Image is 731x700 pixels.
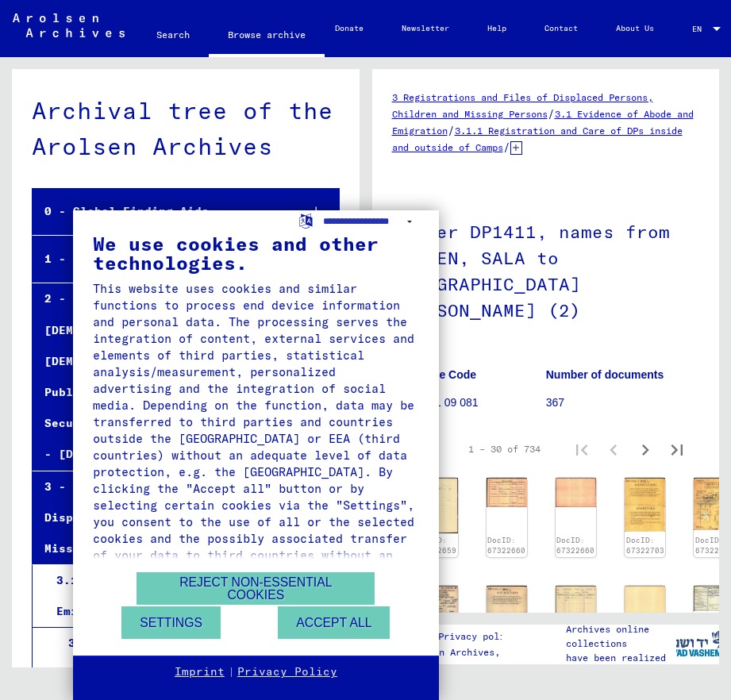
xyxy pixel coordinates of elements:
[278,606,390,639] button: Accept all
[93,234,419,272] div: We use cookies and other technologies.
[121,606,221,639] button: Settings
[237,664,337,680] a: Privacy Policy
[175,664,225,680] a: Imprint
[137,572,375,605] button: Reject non-essential cookies
[93,280,419,580] div: This website uses cookies and similar functions to process end device information and personal da...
